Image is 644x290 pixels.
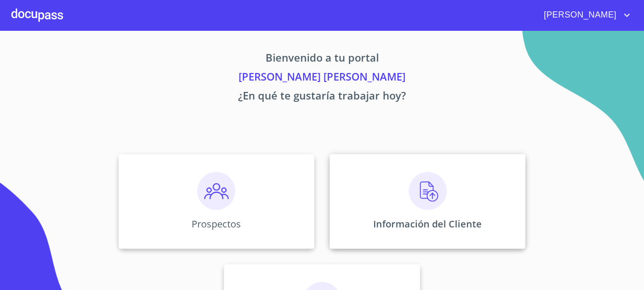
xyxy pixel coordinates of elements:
img: carga.png [409,172,447,210]
p: [PERSON_NAME] [PERSON_NAME] [30,69,614,88]
p: Bienvenido a tu portal [30,50,614,69]
p: Información del Cliente [373,217,482,230]
p: Prospectos [192,217,241,230]
img: prospectos.png [197,172,235,210]
span: [PERSON_NAME] [537,8,621,23]
p: ¿En qué te gustaría trabajar hoy? [30,88,614,107]
button: account of current user [537,8,633,23]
